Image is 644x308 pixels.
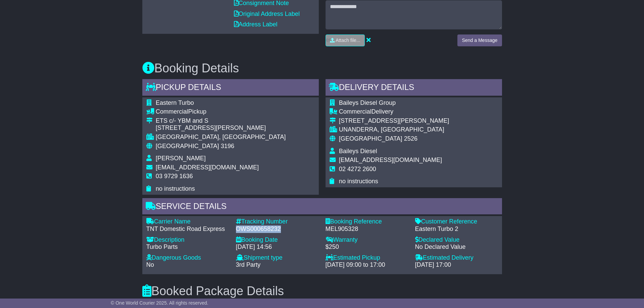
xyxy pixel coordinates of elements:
div: Pickup [156,108,286,116]
div: Dangerous Goods [146,254,229,262]
div: ETS c/- YBM and S [156,117,286,125]
div: Delivery [339,108,449,116]
div: Delivery Details [326,79,502,97]
span: [PERSON_NAME] [156,155,206,162]
span: 03 9729 1636 [156,173,193,180]
span: © One World Courier 2025. All rights reserved. [111,300,209,306]
div: Tracking Number [236,218,319,226]
div: [STREET_ADDRESS][PERSON_NAME] [156,124,286,132]
div: Eastern Turbo 2 [415,226,498,233]
div: [GEOGRAPHIC_DATA], [GEOGRAPHIC_DATA] [156,134,286,141]
div: TNT Domestic Road Express [146,226,229,233]
h3: Booking Details [142,62,502,75]
button: Send a Message [457,34,502,46]
span: No [146,261,154,268]
span: 3rd Party [236,261,261,268]
div: Warranty [326,236,408,244]
div: Description [146,236,229,244]
div: [STREET_ADDRESS][PERSON_NAME] [339,117,449,125]
div: Turbo Parts [146,243,229,251]
div: Estimated Delivery [415,254,498,262]
span: no instructions [156,185,195,192]
a: Original Address Label [234,10,300,17]
span: Commercial [339,108,372,115]
div: Declared Value [415,236,498,244]
span: Baileys Diesel Group [339,99,396,106]
div: No Declared Value [415,243,498,251]
div: Carrier Name [146,218,229,226]
div: Booking Reference [326,218,408,226]
div: OWS000658232 [236,226,319,233]
span: [GEOGRAPHIC_DATA] [339,135,402,142]
div: [DATE] 17:00 [415,261,498,269]
div: MEL905328 [326,226,408,233]
span: [GEOGRAPHIC_DATA] [156,143,219,149]
a: Address Label [234,21,278,28]
div: UNANDERRA, [GEOGRAPHIC_DATA] [339,126,449,134]
div: Booking Date [236,236,319,244]
div: Service Details [142,198,502,216]
span: Commercial [156,108,188,115]
span: no instructions [339,178,378,185]
span: Eastern Turbo [156,99,194,106]
span: Baileys Diesel [339,148,377,155]
span: [EMAIL_ADDRESS][DOMAIN_NAME] [156,164,259,171]
div: $250 [326,243,408,251]
div: Pickup Details [142,79,319,97]
div: Customer Reference [415,218,498,226]
span: [EMAIL_ADDRESS][DOMAIN_NAME] [339,157,442,163]
span: 02 4272 2600 [339,166,376,172]
span: 3196 [221,143,234,149]
div: Estimated Pickup [326,254,408,262]
h3: Booked Package Details [142,284,502,298]
span: 2526 [404,135,418,142]
div: [DATE] 14:56 [236,243,319,251]
div: Shipment type [236,254,319,262]
div: [DATE] 09:00 to 17:00 [326,261,408,269]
